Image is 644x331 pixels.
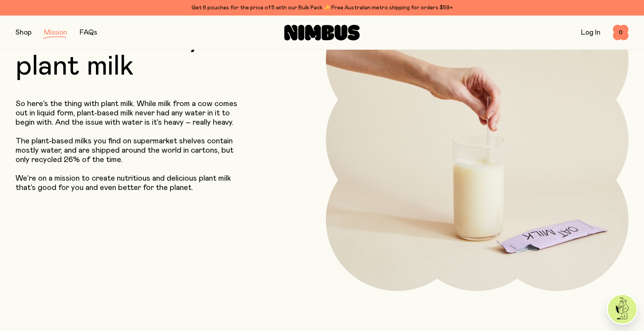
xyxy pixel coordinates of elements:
[613,25,628,40] button: 0
[44,29,67,36] a: Mission
[16,24,266,80] h1: Planet-friendly plant milk
[16,99,248,127] p: So here’s the thing with plant milk. While milk from a cow comes out in liquid form, plant-based ...
[16,174,248,192] p: We’re on a mission to create nutritious and delicious plant milk that’s good for you and even bet...
[16,3,628,12] div: Get 6 pouches for the price of 5 with our Bulk Pack ✨ Free Australian metro shipping for orders $59+
[80,29,97,36] a: FAQs
[608,295,637,324] img: agent
[16,136,248,164] p: The plant-based milks you find on supermarket shelves contain mostly water, and are shipped aroun...
[581,29,600,36] a: Log In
